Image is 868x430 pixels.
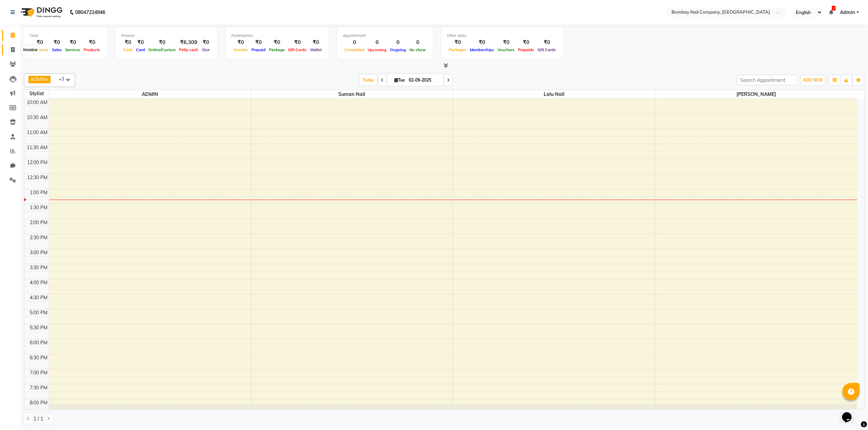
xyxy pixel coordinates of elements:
div: 7:00 PM [28,369,49,376]
div: 2:00 PM [28,219,49,226]
div: 1:00 PM [28,189,49,196]
div: Stylist [24,90,49,97]
div: ₹0 [50,39,64,46]
span: Lalu Nail [453,90,655,99]
div: 8:00 PM [28,399,49,406]
span: ADMIN [49,90,251,99]
span: 1 / 1 [33,415,43,422]
div: 11:00 AM [25,129,49,136]
div: Appointment [343,33,428,39]
div: 6:00 PM [28,339,49,346]
div: Other sales [447,33,558,39]
span: Package [267,47,286,52]
span: Suman Nail [251,90,453,99]
span: Cash [121,47,134,52]
div: 5:00 PM [28,309,49,316]
span: Today [360,75,377,85]
span: Wallet [308,47,323,52]
div: 6:30 PM [28,354,49,361]
span: Gift Cards [286,47,308,52]
span: Services [64,47,82,52]
a: 1 [829,9,833,15]
div: ₹0 [308,39,323,46]
span: Memberships [468,47,496,52]
div: Redemption [231,33,323,39]
div: 10:00 AM [25,99,49,106]
span: Products [82,47,102,52]
div: ₹0 [447,39,468,46]
div: 7:30 PM [28,384,49,391]
div: 4:00 PM [28,279,49,286]
span: [PERSON_NAME] [655,90,857,99]
div: 4:30 PM [28,294,49,301]
div: 0 [366,39,388,46]
span: Voucher [231,47,250,52]
span: Admin [840,9,855,16]
iframe: chat widget [839,403,861,423]
span: Due [201,47,211,52]
div: Finance [121,33,212,39]
div: ₹0 [468,39,496,46]
span: Prepaids [516,47,536,52]
button: ADD NEW [801,75,825,85]
span: ADMIN [30,76,45,82]
div: 11:30 AM [25,144,49,151]
div: ₹0 [147,39,177,46]
div: ₹0 [121,39,134,46]
div: Total [29,33,102,39]
span: Card [134,47,147,52]
div: ₹0 [134,39,147,46]
div: ₹0 [286,39,308,46]
div: 2:30 PM [28,234,49,241]
div: 12:00 PM [26,159,49,166]
span: No show [408,47,428,52]
div: 3:30 PM [28,264,49,271]
span: Completed [343,47,366,52]
img: logo [17,3,64,22]
div: ₹0 [29,39,50,46]
div: 5:30 PM [28,324,49,331]
span: Prepaid [250,47,267,52]
span: Gift Cards [536,47,558,52]
div: ₹0 [231,39,250,46]
span: Vouchers [496,47,516,52]
input: Search Appointment [737,75,797,85]
div: ₹6,309 [177,39,200,46]
div: ₹0 [82,39,102,46]
div: 12:30 PM [26,174,49,181]
div: ₹0 [200,39,212,46]
div: 0 [388,39,408,46]
input: 2025-09-02 [407,75,441,85]
b: 08047224946 [75,3,105,22]
span: Petty cash [177,47,200,52]
span: ADD NEW [803,77,823,83]
div: ₹0 [64,39,82,46]
span: Upcoming [366,47,388,52]
div: 10:30 AM [25,114,49,121]
span: 1 [832,6,836,11]
a: x [45,76,49,82]
div: ₹0 [267,39,286,46]
span: Packages [447,47,468,52]
div: ₹0 [496,39,516,46]
div: ₹0 [536,39,558,46]
div: 0 [343,39,366,46]
div: ₹0 [516,39,536,46]
span: Online/Custom [147,47,177,52]
div: 1:30 PM [28,204,49,211]
div: Invoice [22,46,39,54]
div: 0 [408,39,428,46]
span: +3 [59,76,69,82]
div: ₹0 [250,39,267,46]
span: Ongoing [388,47,408,52]
span: Tue [393,77,407,83]
div: 3:00 PM [28,249,49,256]
span: Sales [50,47,64,52]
